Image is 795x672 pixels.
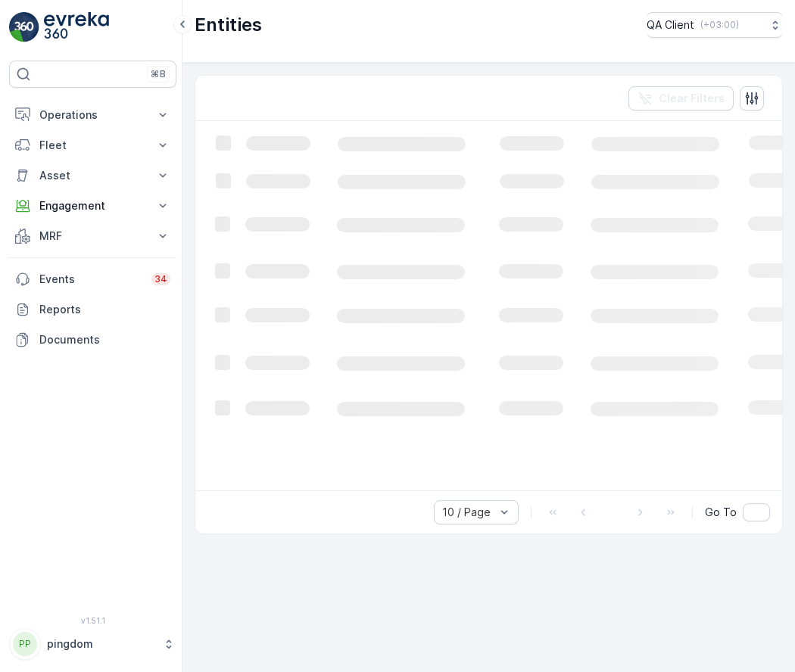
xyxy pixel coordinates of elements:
div: PP [13,632,37,656]
p: Fleet [39,138,146,153]
p: Reports [39,302,170,317]
p: ( +03:00 ) [700,19,739,31]
span: Go To [705,505,737,520]
p: Events [39,272,142,287]
button: QA Client(+03:00) [647,12,783,38]
span: v 1.51.1 [9,616,176,625]
button: PPpingdom [9,628,176,660]
button: Operations [9,100,176,130]
img: logo [9,12,39,42]
a: Events34 [9,264,176,294]
button: Clear Filters [628,86,734,110]
button: Engagement [9,191,176,221]
p: QA Client [647,17,694,33]
p: Clear Filters [659,91,725,106]
button: Fleet [9,130,176,160]
button: MRF [9,221,176,251]
p: Documents [39,332,170,347]
button: Asset [9,160,176,191]
p: Entities [195,13,262,37]
img: logo_light-DOdMpM7g.png [44,12,109,42]
p: Operations [39,107,146,123]
p: Engagement [39,198,146,213]
p: MRF [39,229,146,244]
a: Reports [9,294,176,325]
p: pingdom [47,636,155,652]
a: Documents [9,325,176,355]
p: 34 [154,273,167,285]
p: Asset [39,168,146,183]
p: ⌘B [151,68,166,80]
